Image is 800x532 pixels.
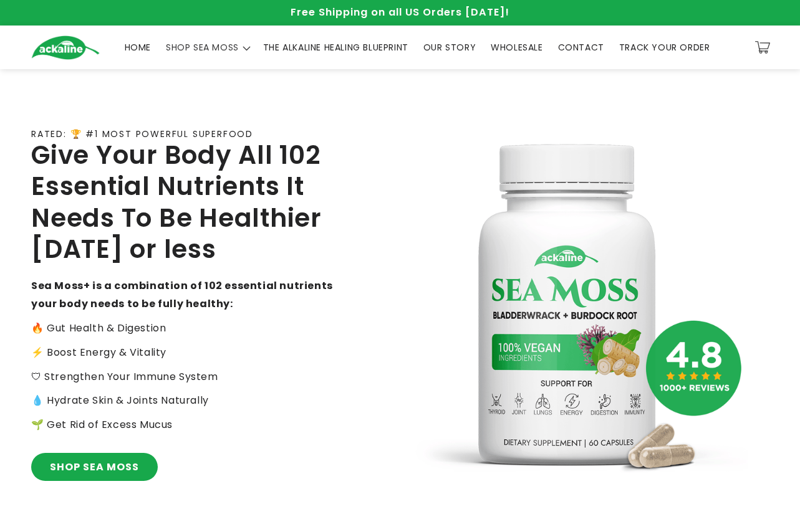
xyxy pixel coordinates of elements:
[31,416,357,434] p: 🌱 Get Rid of Excess Mucus
[612,34,718,60] a: TRACK YOUR ORDER
[31,36,100,60] img: Ackaline
[166,42,239,53] span: SHOP SEA MOSS
[291,5,509,19] span: Free Shipping on all US Orders [DATE]!
[416,34,483,60] a: OUR STORY
[31,320,357,338] p: 🔥 Gut Health & Digestion
[619,42,710,53] span: TRACK YOUR ORDER
[31,140,357,265] h2: Give Your Body All 102 Essential Nutrients It Needs To Be Healthier [DATE] or less
[551,34,612,60] a: CONTACT
[423,42,476,53] span: OUR STORY
[31,344,357,362] p: ⚡️ Boost Energy & Vitality
[125,42,151,53] span: HOME
[491,42,542,53] span: WHOLESALE
[31,129,253,140] p: RATED: 🏆 #1 MOST POWERFUL SUPERFOOD
[158,34,256,60] summary: SHOP SEA MOSS
[31,453,158,481] a: SHOP SEA MOSS
[558,42,604,53] span: CONTACT
[31,392,357,410] p: 💧 Hydrate Skin & Joints Naturally
[31,278,333,311] strong: Sea Moss+ is a combination of 102 essential nutrients your body needs to be fully healthy:
[31,368,357,386] p: 🛡 Strengthen Your Immune System
[117,34,158,60] a: HOME
[263,42,408,53] span: THE ALKALINE HEALING BLUEPRINT
[483,34,550,60] a: WHOLESALE
[256,34,416,60] a: THE ALKALINE HEALING BLUEPRINT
